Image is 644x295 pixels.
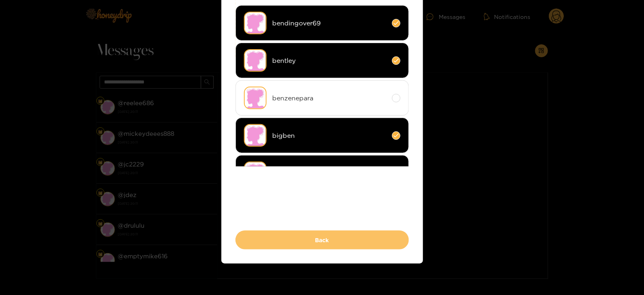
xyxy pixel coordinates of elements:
span: bigben [273,131,386,140]
img: no-avatar.png [244,49,267,72]
span: bendingover69 [273,19,386,28]
img: no-avatar.png [244,87,267,109]
img: no-avatar.png [244,162,267,184]
button: Back [236,231,409,249]
span: bentley [273,56,386,65]
img: no-avatar.png [244,124,267,147]
img: no-avatar.png [244,12,267,34]
span: benzenepara [273,93,386,103]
